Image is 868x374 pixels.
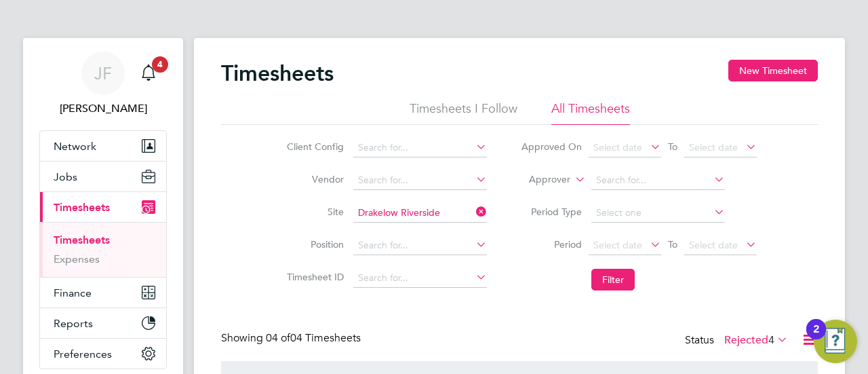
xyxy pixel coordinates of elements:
input: Search for... [353,171,487,190]
input: Search for... [353,138,487,157]
a: Expenses [54,253,100,265]
span: 04 Timesheets [266,331,361,345]
button: Finance [40,278,166,307]
span: 04 of [266,331,290,345]
span: 4 [152,56,168,73]
input: Search for... [591,171,725,190]
span: JF [94,64,112,82]
span: Select date [593,239,642,251]
label: Approved On [521,141,582,153]
label: Timesheet ID [283,271,344,283]
label: Client Config [283,141,344,153]
input: Select one [591,204,725,223]
span: Select date [689,141,738,153]
span: Preferences [54,348,112,360]
a: 4 [135,52,162,95]
label: Vendor [283,173,344,185]
span: Reports [54,317,93,330]
div: Showing [221,331,363,345]
input: Search for... [353,236,487,255]
div: Timesheets [40,222,166,277]
button: Filter [591,269,635,291]
label: Period [521,238,582,250]
li: Timesheets I Follow [410,100,517,125]
li: All Timesheets [551,100,630,125]
label: Site [283,206,344,218]
span: Jobs [54,170,77,183]
span: To [664,138,682,155]
span: Finance [54,286,92,299]
span: 4 [768,333,774,347]
button: Preferences [40,339,166,369]
label: Approver [509,173,570,187]
h2: Timesheets [221,60,334,87]
label: Period Type [521,206,582,218]
label: Position [283,238,344,250]
button: Reports [40,308,166,338]
span: Select date [593,141,642,153]
a: JF[PERSON_NAME] [39,52,167,117]
span: Timesheets [54,201,110,214]
input: Search for... [353,204,487,223]
button: Open Resource Center, 2 new notifications [814,320,857,363]
button: Jobs [40,162,166,191]
span: To [664,236,682,253]
div: 2 [813,329,819,347]
span: Network [54,140,96,153]
label: Rejected [724,333,788,347]
div: Status [685,331,791,350]
button: Timesheets [40,192,166,222]
input: Search for... [353,269,487,288]
button: New Timesheet [728,60,818,81]
a: Timesheets [54,233,110,246]
span: Jo Flockhart [39,100,167,117]
button: Network [40,131,166,161]
span: Select date [689,239,738,251]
